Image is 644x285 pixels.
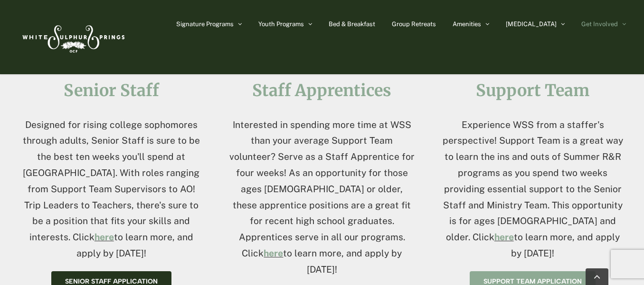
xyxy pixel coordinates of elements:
[439,117,626,262] p: Experience WSS from a staffer's perspective! Support Team is a great way to learn the ins and out...
[95,232,114,242] a: here
[258,21,304,27] span: Youth Programs
[18,15,127,59] img: White Sulphur Springs Logo
[229,117,416,278] p: Interested in spending more time at WSS than your average Support Team volunteer? Serve as a Staf...
[64,80,159,100] a: Senior Staff
[506,21,557,27] span: [MEDICAL_DATA]
[252,80,391,100] a: Staff Apprentices
[581,21,618,27] span: Get Involved
[264,248,283,258] a: here
[476,80,589,100] a: Support Team
[453,21,481,27] span: Amenities
[392,21,436,27] span: Group Retreats
[494,232,514,242] a: here
[18,117,205,262] p: Designed for rising college sophomores through adults, Senior Staff is sure to be the best ten we...
[176,21,234,27] span: Signature Programs
[329,21,375,27] span: Bed & Breakfast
